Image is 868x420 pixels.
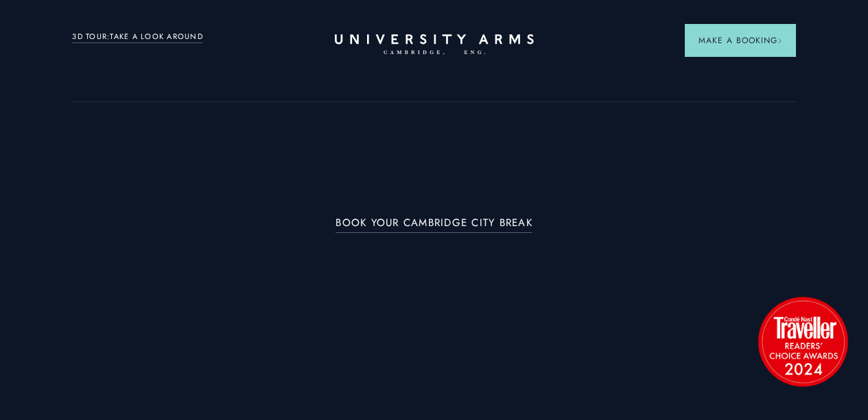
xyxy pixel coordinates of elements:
button: Make a BookingArrow icon [685,24,796,57]
span: Make a Booking [699,34,782,47]
img: Arrow icon [777,38,782,43]
a: BOOK YOUR CAMBRIDGE CITY BREAK [336,217,532,233]
a: Home [335,34,534,55]
img: image-2524eff8f0c5d55edbf694693304c4387916dea5-1501x1501-png [751,290,854,393]
a: 3D TOUR:TAKE A LOOK AROUND [72,31,203,43]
